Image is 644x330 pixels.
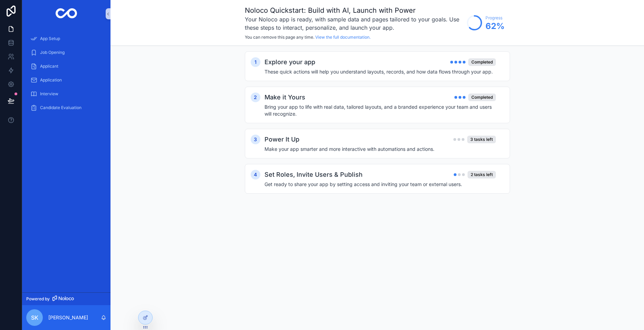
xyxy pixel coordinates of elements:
[26,296,50,302] span: Powered by
[245,6,463,15] h1: Noloco Quickstart: Build with AI, Launch with Power
[26,74,106,86] a: Application
[26,101,106,114] a: Candidate Evaluation
[486,21,504,32] span: 62 %
[31,313,38,322] span: SK
[26,60,106,72] a: Applicant
[48,314,88,321] p: [PERSON_NAME]
[40,105,81,110] span: Candidate Evaluation
[315,35,371,40] a: View the full documentation.
[40,36,60,41] span: App Setup
[245,35,314,40] span: You can remove this page any time.
[40,50,65,55] span: Job Opening
[26,32,106,45] a: App Setup
[26,46,106,59] a: Job Opening
[245,15,463,32] h3: Your Noloco app is ready, with sample data and pages tailored to your goals. Use these steps to i...
[26,88,106,100] a: Interview
[40,91,58,97] span: Interview
[40,77,62,83] span: Application
[22,292,110,305] a: Powered by
[40,64,58,69] span: Applicant
[56,8,77,19] img: App logo
[22,28,110,123] div: scrollable content
[486,15,504,21] span: Progress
